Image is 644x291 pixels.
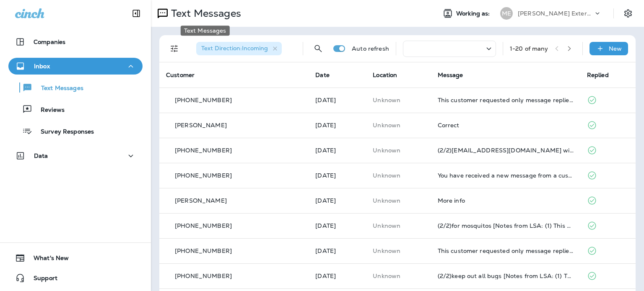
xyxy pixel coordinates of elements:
button: Collapse Sidebar [125,5,148,22]
p: Survey Responses [32,128,94,136]
p: This customer does not have a last location and the phone number they messaged is not assigned to... [373,273,424,279]
p: New [609,45,622,52]
p: Sep 8, 2025 04:06 PM [315,222,359,229]
p: Sep 12, 2025 02:44 PM [315,97,359,103]
div: (2/2)keep out all bugs [Notes from LSA: (1) This customer has requested a quote (2) This customer... [438,273,574,279]
div: More info [438,197,574,204]
p: This customer does not have a last location and the phone number they messaged is not assigned to... [373,197,424,204]
button: Settings [621,6,636,21]
button: Text Messages [8,79,143,96]
p: [PHONE_NUMBER] [175,273,232,279]
button: Filters [166,40,183,57]
p: Data [34,152,48,159]
p: This customer does not have a last location and the phone number they messaged is not assigned to... [373,247,424,254]
button: Companies [8,33,143,50]
div: (2/2)Coffey716@msn.com will be the email used to send report. R/ Mike Coffey. [438,147,574,154]
p: [PERSON_NAME] [175,122,227,129]
p: Sep 9, 2025 12:11 PM [315,197,359,204]
button: Support [8,270,143,286]
p: Text Messages [33,85,83,93]
button: Search Messages [310,40,327,57]
p: Sep 10, 2025 09:22 AM [315,122,359,129]
span: Message [438,71,463,79]
div: This customer requested only message replies (no calls). Reply here or respond via your LSA dashb... [438,97,574,103]
button: What's New [8,250,143,266]
button: Reviews [8,100,143,118]
p: Reviews [32,106,65,114]
div: Text Direction:Incoming [196,42,282,55]
p: [PHONE_NUMBER] [175,147,232,154]
div: This customer requested only message replies (no calls). Reply here or respond via your LSA dashb... [438,247,574,254]
span: Text Direction : Incoming [201,44,268,52]
p: Sep 9, 2025 02:17 PM [315,147,359,154]
span: Date [315,71,330,79]
p: Auto refresh [352,45,389,52]
p: [PERSON_NAME] Exterminating [518,10,593,17]
div: You have received a new message from a customer via Google Local Services Ads. Customer Name: , S... [438,172,574,179]
span: Customer [166,71,195,79]
span: Replied [587,71,609,79]
span: Working as: [456,10,492,17]
button: Inbox [8,58,143,75]
p: Sep 3, 2025 08:54 AM [315,273,359,279]
span: Support [25,275,57,285]
p: This customer does not have a last location and the phone number they messaged is not assigned to... [373,97,424,103]
p: Inbox [34,63,50,70]
p: [PHONE_NUMBER] [175,222,232,229]
span: What's New [25,255,69,265]
p: [PHONE_NUMBER] [175,172,232,179]
button: Survey Responses [8,122,143,140]
p: This customer does not have a last location and the phone number they messaged is not assigned to... [373,222,424,229]
div: Correct [438,122,574,129]
p: This customer does not have a last location and the phone number they messaged is not assigned to... [373,172,424,179]
div: (2/2)for mosquitos [Notes from LSA: (1) This customer has requested a quote (2) This customer has... [438,222,574,229]
div: Text Messages [181,26,230,36]
p: [PHONE_NUMBER] [175,247,232,254]
p: This customer does not have a last location and the phone number they messaged is not assigned to... [373,147,424,154]
p: [PERSON_NAME] [175,197,227,204]
div: ME [500,7,513,20]
div: 1 - 20 of many [510,45,548,52]
span: Location [373,71,397,79]
p: [PHONE_NUMBER] [175,97,232,103]
p: Companies [34,39,65,45]
p: Sep 9, 2025 12:51 PM [315,172,359,179]
button: Data [8,147,143,164]
p: Sep 8, 2025 03:29 PM [315,247,359,254]
p: This customer does not have a last location and the phone number they messaged is not assigned to... [373,122,424,129]
p: Text Messages [168,7,241,20]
